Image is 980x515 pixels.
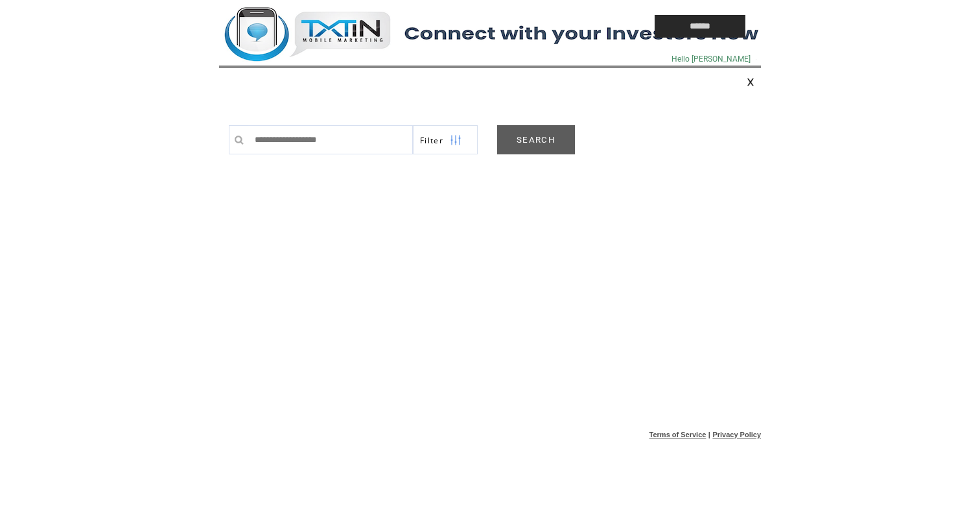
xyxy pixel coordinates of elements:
[712,431,761,438] a: Privacy Policy
[649,431,706,438] a: Terms of Service
[450,126,461,155] img: filters.png
[497,125,575,154] a: SEARCH
[420,135,443,146] span: Show filters
[671,54,751,64] span: Hello [PERSON_NAME]
[708,431,710,438] span: |
[413,125,478,154] a: Filter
